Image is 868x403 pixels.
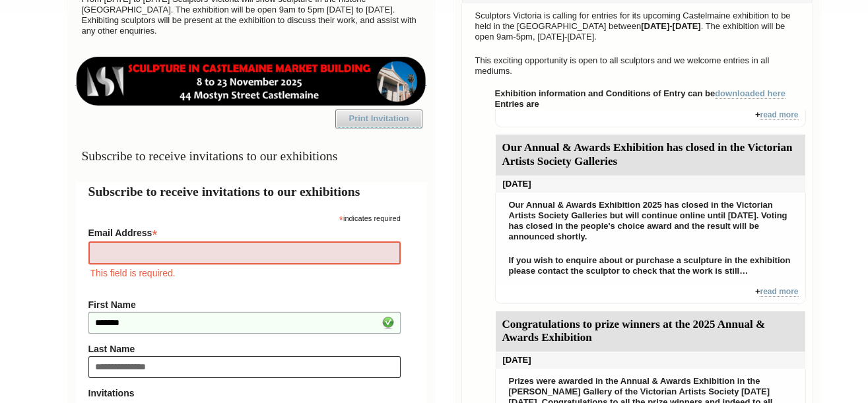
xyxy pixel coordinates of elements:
[88,388,401,398] strong: Invitations
[495,286,806,304] div: +
[502,197,799,245] p: Our Annual & Awards Exhibition 2025 has closed in the Victorian Artists Society Galleries but wil...
[496,352,805,369] div: [DATE]
[75,143,427,169] h3: Subscribe to receive invitations to our exhibitions
[502,252,799,280] p: If you wish to enquire about or purchase a sculpture in the exhibition please contact the sculpto...
[469,7,806,46] p: Sculptors Victoria is calling for entries for its upcoming Castelmaine exhibition to be held in t...
[75,57,427,106] img: castlemaine-ldrbd25v2.png
[715,88,785,99] a: downloaded here
[760,287,798,297] a: read more
[760,110,798,120] a: read more
[495,88,786,99] strong: Exhibition information and Conditions of Entry can be
[496,135,805,175] div: Our Annual & Awards Exhibition has closed in the Victorian Artists Society Galleries
[88,299,401,310] label: First Name
[641,21,701,31] strong: [DATE]-[DATE]
[88,211,401,224] div: indicates required
[88,266,401,280] div: This field is required.
[469,52,806,80] p: This exciting opportunity is open to all sculptors and we welcome entries in all mediums.
[88,224,401,239] label: Email Address
[496,175,805,193] div: [DATE]
[495,109,806,127] div: +
[335,109,422,128] a: Print Invitation
[88,344,401,354] label: Last Name
[496,311,805,352] div: Congratulations to prize winners at the 2025 Annual & Awards Exhibition
[88,182,414,201] h2: Subscribe to receive invitations to our exhibitions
